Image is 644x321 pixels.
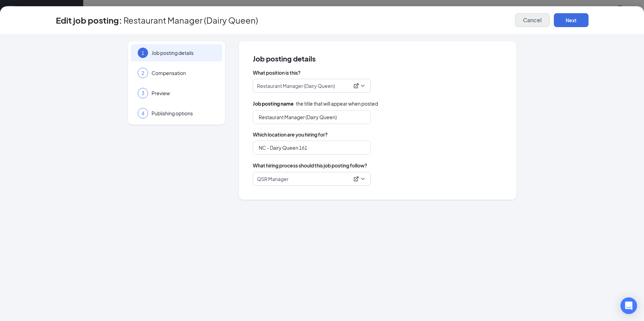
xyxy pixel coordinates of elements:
div: Restaurant Manager (Dairy Queen) [257,82,360,89]
span: Which location are you hiring for? [253,131,503,138]
span: What position is this? [253,69,503,76]
div: QSR Manager [257,175,360,182]
h3: Edit job posting: [56,14,122,26]
span: Cancel [523,17,542,24]
span: What hiring process should this job posting follow? [253,162,367,169]
svg: ExternalLink [353,176,359,182]
svg: ExternalLink [353,83,359,89]
span: Restaurant Manager (Dairy Queen) [123,17,258,24]
span: Job posting details [253,55,503,62]
span: · the title that will appear when posted [253,100,378,107]
span: 2 [141,69,144,76]
span: Job posting details [152,49,215,56]
span: 3 [141,90,144,97]
span: 4 [141,110,144,117]
p: QSR Manager [257,175,289,182]
span: 1 [141,49,144,56]
p: Restaurant Manager (Dairy Queen) [257,82,335,89]
span: Compensation [152,69,215,76]
span: Publishing options [152,110,215,117]
div: Open Intercom Messenger [620,297,637,314]
button: Cancel [515,13,550,27]
button: Next [554,13,589,27]
span: Preview [152,90,215,97]
b: Job posting name [253,100,294,107]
